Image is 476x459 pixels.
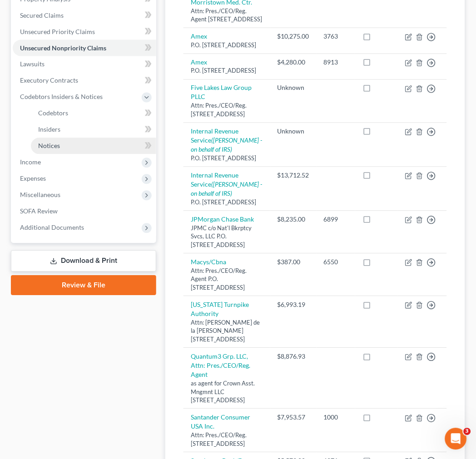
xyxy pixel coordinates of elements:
span: Unsecured Priority Claims [20,28,95,35]
a: Download & Print [11,251,156,272]
a: Lawsuits [13,56,156,73]
a: Insiders [31,122,156,138]
div: 8913 [324,58,348,67]
a: Notices [31,138,156,154]
div: $387.00 [278,258,309,267]
span: Executory Contracts [20,77,78,84]
a: Macys/Cbna [191,258,226,266]
div: Attn: Pres./CEO/Reg. [STREET_ADDRESS] [191,431,263,448]
span: Codebtors Insiders & Notices [20,93,103,101]
a: Executory Contracts [13,73,156,89]
span: Insiders [38,126,60,133]
div: JPMC c/o Nat'l Bkrptcy Svcs, LLC P.O. [STREET_ADDRESS] [191,224,263,250]
iframe: Intercom live chat [445,428,467,450]
a: Secured Claims [13,7,156,24]
div: Attn: Pres./CEO/Reg. Agent P.O. [STREET_ADDRESS] [191,267,263,292]
a: Internal Revenue Service([PERSON_NAME] - on behalf of IRS) [191,172,262,197]
a: Codebtors [31,105,156,122]
a: Amex [191,32,207,40]
div: P.O. [STREET_ADDRESS] [191,198,263,207]
div: as agent for Crown Asst. Mngmnt LLC [STREET_ADDRESS] [191,380,263,405]
div: Unknown [278,84,309,93]
a: Amex [191,58,207,66]
a: Unsecured Priority Claims [13,24,156,40]
div: $10,275.00 [278,32,309,41]
a: Five Lakes Law Group PLLC [191,84,252,101]
span: Income [20,158,41,166]
a: Quantum3 Grp. LLC, Attn: Pres./CEO/Reg. Agent [191,353,250,379]
div: Attn: Pres./CEO/Reg. [STREET_ADDRESS] [191,102,263,118]
div: P.O. [STREET_ADDRESS] [191,67,263,75]
div: 6899 [324,215,348,224]
span: Additional Documents [20,224,84,232]
span: Unsecured Nonpriority Claims [20,44,106,52]
span: Secured Claims [20,11,64,19]
span: Lawsuits [20,60,45,68]
div: 6550 [324,258,348,267]
div: 3763 [324,32,348,41]
div: $8,876.93 [278,352,309,361]
div: $4,280.00 [278,58,309,67]
div: $7,953.57 [278,413,309,422]
div: Attn: [PERSON_NAME] de la [PERSON_NAME] [STREET_ADDRESS] [191,319,263,344]
span: Notices [38,142,60,150]
a: Review & File [11,276,156,296]
span: SOFA Review [20,207,58,215]
i: ([PERSON_NAME] - on behalf of IRS) [191,137,262,153]
i: ([PERSON_NAME] - on behalf of IRS) [191,181,262,197]
span: Expenses [20,175,46,183]
div: Unknown [278,127,309,136]
div: $13,712.52 [278,171,309,180]
div: 1000 [324,413,348,422]
span: Miscellaneous [20,191,60,199]
a: [US_STATE] Turnpike Authority [191,301,249,318]
div: P.O. [STREET_ADDRESS] [191,41,263,49]
div: P.O. [STREET_ADDRESS] [191,154,263,163]
span: 3 [464,428,471,435]
a: Santander Consumer USA Inc. [191,414,250,430]
span: Codebtors [38,109,68,117]
div: $6,993.19 [278,301,309,310]
a: Internal Revenue Service([PERSON_NAME] - on behalf of IRS) [191,128,262,153]
a: Unsecured Nonpriority Claims [13,40,156,56]
div: $8,235.00 [278,215,309,224]
div: Attn: Pres./CEO/Reg. Agent [STREET_ADDRESS] [191,7,263,24]
a: SOFA Review [13,203,156,220]
a: JPMorgan Chase Bank [191,216,254,223]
